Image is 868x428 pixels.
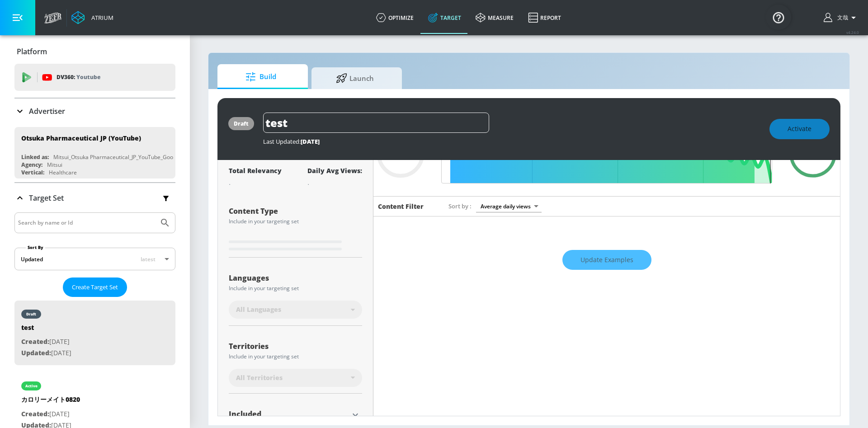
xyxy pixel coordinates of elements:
span: v 4.24.0 [846,30,859,35]
div: draft [234,120,249,127]
div: drafttestCreated:[DATE]Updated:[DATE] [14,301,175,365]
div: Included [229,410,349,418]
span: Created: [21,337,49,346]
div: Include in your targeting set [229,354,362,359]
div: Include in your targeting set [229,286,362,291]
div: DV360: Youtube [14,64,175,91]
div: Mitsui [47,161,62,169]
button: Open Resource Center [766,5,791,30]
div: Total Relevancy [229,166,282,175]
span: Build [226,66,295,88]
button: 文哉 [824,12,859,23]
div: カロリーメイト0820 [21,395,80,409]
span: Updated: [21,348,51,357]
div: Territories [229,343,362,350]
a: optimize [369,1,421,34]
div: Platform [14,39,175,64]
div: active [25,384,38,388]
div: Average daily views [476,200,542,212]
p: Platform [17,47,47,56]
a: Target [421,1,468,34]
div: Agency: [21,161,42,169]
input: Final Threshold [437,125,777,183]
div: Otsuka Pharmaceutical JP (YouTube)Linked as:Mitsui_Otsuka Pharmaceutical_JP_YouTube_GoogleAdsAgen... [14,127,175,179]
div: Languages [229,274,362,282]
div: Last Updated: [263,137,760,146]
a: measure [468,1,521,34]
span: All Languages [236,305,281,314]
a: Report [521,1,568,34]
span: latest [141,255,156,263]
div: Linked as: [21,153,49,161]
div: Otsuka Pharmaceutical JP (YouTube) [21,134,141,142]
span: Create Target Set [72,282,118,292]
p: DV360: [57,72,100,82]
div: Healthcare [49,169,77,176]
h6: Content Filter [378,202,424,211]
p: [DATE] [21,409,80,420]
div: Updated [21,255,43,263]
p: Youtube [76,72,100,82]
button: Create Target Set [63,277,127,297]
div: All Territories [229,369,362,387]
p: [DATE] [21,348,71,359]
p: Advertiser [29,106,65,116]
div: test [21,323,71,336]
div: Target Set [14,183,175,213]
p: Target Set [29,193,64,203]
div: Daily Avg Views: [307,166,362,175]
div: All Languages [229,301,362,319]
div: Mitsui_Otsuka Pharmaceutical_JP_YouTube_GoogleAds [53,153,190,161]
label: Sort By [26,245,45,250]
input: Search by name or Id [18,217,155,229]
div: Include in your targeting set [229,219,362,224]
a: Atrium [71,11,113,24]
div: Advertiser [14,99,175,124]
span: Sort by [448,202,472,210]
div: Vertical: [21,169,44,176]
span: login as: fumiya.nakamura@mbk-digital.co.jp [834,14,848,22]
span: Launch [321,67,389,89]
span: [DATE] [301,137,320,146]
div: draft [26,312,36,316]
span: Created: [21,409,49,418]
div: Content Type [229,207,362,215]
div: Atrium [88,14,113,22]
span: All Territories [236,373,283,382]
p: [DATE] [21,336,71,348]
